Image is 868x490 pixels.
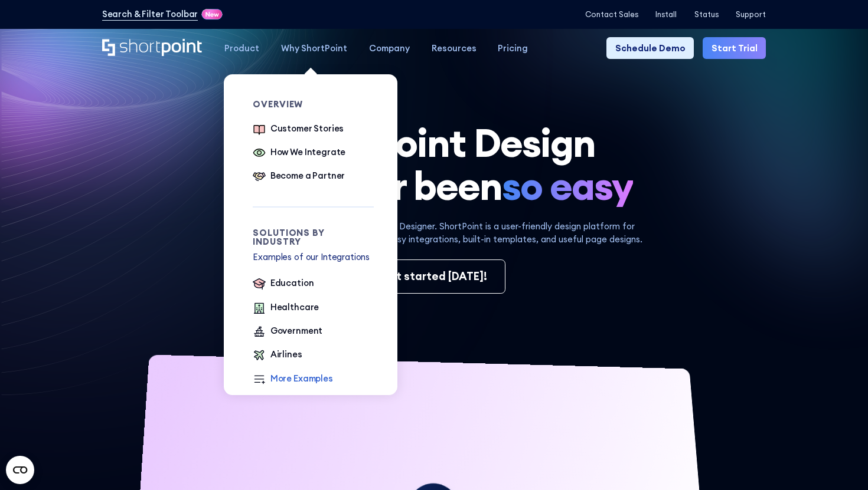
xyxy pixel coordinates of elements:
[253,301,319,316] a: Healthcare
[281,42,347,55] div: Why ShortPoint
[253,229,374,246] div: Solutions by Industry
[253,100,374,109] div: Overview
[214,220,654,246] p: With ShortPoint, you are the SharePoint Designer. ShortPoint is a user-friendly design platform f...
[655,10,677,19] a: Install
[809,433,868,490] iframe: Chat Widget
[606,37,694,59] a: Schedule Demo
[253,146,345,161] a: How We Integrate
[703,37,766,59] a: Start Trial
[270,146,346,159] div: How We Integrate
[369,42,410,55] div: Company
[736,10,766,19] a: Support
[253,277,314,292] a: Education
[253,348,302,363] a: Airlines
[502,165,633,208] span: so easy
[694,10,719,19] a: Status
[270,348,302,361] div: Airlines
[102,8,198,21] a: Search & Filter Toolbar
[270,301,319,314] div: Healthcare
[420,37,487,59] a: Resources
[214,37,270,59] a: Product
[380,268,487,285] div: Get started [DATE]!
[102,39,203,58] a: Home
[270,277,314,290] div: Education
[253,372,332,387] a: More Examples
[253,169,345,185] a: Become a Partner
[253,122,344,137] a: Customer Stories
[6,456,34,484] button: Open CMP widget
[363,259,505,294] a: Get started [DATE]!
[270,169,345,182] div: Become a Partner
[270,324,323,337] div: Government
[270,37,358,59] a: Why ShortPoint
[487,37,539,59] a: Pricing
[270,372,333,385] div: More Examples
[253,251,374,264] p: Examples of our Integrations
[585,10,638,19] a: Contact Sales
[432,42,477,55] div: Resources
[224,42,259,55] div: Product
[253,324,322,340] a: Government
[498,42,528,55] div: Pricing
[102,121,766,208] h1: SharePoint Design has never been
[358,37,420,59] a: Company
[270,122,344,135] div: Customer Stories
